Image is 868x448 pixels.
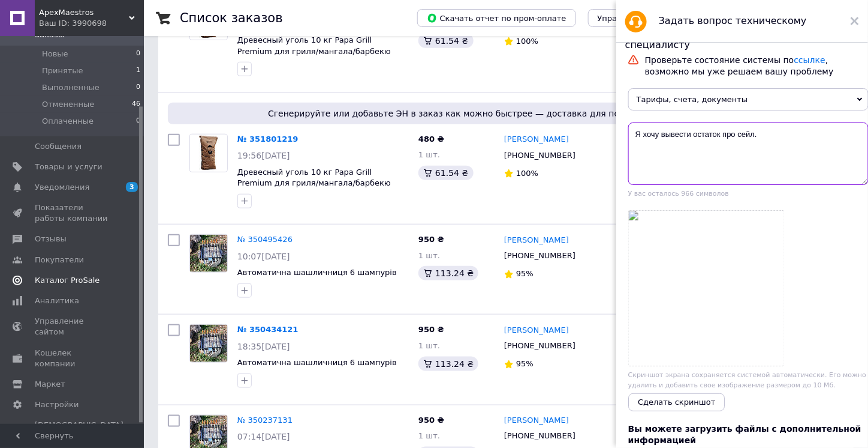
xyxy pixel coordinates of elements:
[417,9,576,27] button: Скачать отчет по пром-оплате
[42,116,94,127] span: Оплаченные
[629,211,783,366] a: Screenshot.png
[35,162,103,172] span: Товары и услуги
[628,190,729,198] span: У вас осталось 966 символов
[628,424,861,446] span: Вы можете загрузить файлы с дополнительной информацией
[35,141,82,152] span: Сообщения
[418,325,444,334] span: 950 ₴
[794,55,825,65] a: ссылке
[504,134,569,145] a: [PERSON_NAME]
[418,166,473,180] div: 61.54 ₴
[237,135,299,144] a: № 351801219
[39,18,144,29] div: Ваш ID: 3990698
[237,358,397,367] a: Автоматична шашличниця 6 шампурів
[42,82,100,93] span: Выполненные
[418,357,478,371] div: 113.24 ₴
[502,248,578,264] div: [PHONE_NUMBER]
[504,235,569,246] a: [PERSON_NAME]
[136,49,140,59] span: 0
[35,316,111,338] span: Управление сайтом
[502,428,578,444] div: [PHONE_NUMBER]
[237,268,397,277] a: Автоматична шашличниця 6 шампурів
[504,415,569,426] a: [PERSON_NAME]
[42,65,83,76] span: Принятые
[504,325,569,336] a: [PERSON_NAME]
[628,393,725,411] button: Сделать скриншот
[190,135,227,172] img: Фото товару
[180,11,283,25] h1: Список заказов
[126,182,138,192] span: 3
[418,150,440,159] span: 1 шт.
[132,99,140,110] span: 46
[35,234,67,244] span: Отзывы
[427,13,566,23] span: Скачать отчет по пром-оплате
[237,342,290,351] span: 18:35[DATE]
[35,255,84,265] span: Покупатели
[418,251,440,260] span: 1 шт.
[418,266,478,280] div: 113.24 ₴
[42,99,94,110] span: Отмененные
[35,295,79,306] span: Аналитика
[136,116,140,127] span: 0
[638,398,715,407] span: Сделать скриншот
[136,65,140,76] span: 1
[35,399,79,410] span: Настройки
[39,7,129,18] span: ApexMaestros
[190,235,227,272] img: Фото товару
[237,416,293,425] a: № 350237131
[516,269,534,278] span: 95%
[189,234,228,273] a: Фото товару
[35,182,89,193] span: Уведомления
[237,168,391,188] a: Древесный уголь 10 кг Papa Grill Premium для гриля/мангала/барбекю
[237,252,290,261] span: 10:07[DATE]
[189,324,228,363] a: Фото товару
[35,379,65,390] span: Маркет
[598,14,692,23] span: Управление статусами
[237,235,293,244] a: № 350495426
[237,151,290,160] span: 19:56[DATE]
[502,148,578,163] div: [PHONE_NUMBER]
[237,35,391,56] a: Древесный уголь 10 кг Papa Grill Premium для гриля/мангала/барбекю
[189,134,228,172] a: Фото товару
[516,37,538,46] span: 100%
[418,431,440,440] span: 1 шт.
[628,371,866,389] span: Скриншот экрана сохраняется системой автоматически. Его можно удалить и добавить свое изображение...
[418,34,473,48] div: 61.54 ₴
[418,135,444,144] span: 480 ₴
[42,49,68,59] span: Новые
[502,338,578,354] div: [PHONE_NUMBER]
[136,82,140,93] span: 0
[516,359,534,368] span: 95%
[418,416,444,425] span: 950 ₴
[35,348,111,369] span: Кошелек компании
[418,341,440,350] span: 1 шт.
[173,107,839,120] span: Сгенерируйте или добавьте ЭН в заказ как можно быстрее — доставка для покупателя будет бесплатной
[35,202,111,224] span: Показатели работы компании
[516,169,538,178] span: 100%
[35,275,100,286] span: Каталог ProSale
[190,325,227,362] img: Фото товару
[588,9,701,27] button: Управление статусами
[237,325,299,334] a: № 350434121
[418,235,444,244] span: 950 ₴
[237,432,290,441] span: 07:14[DATE]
